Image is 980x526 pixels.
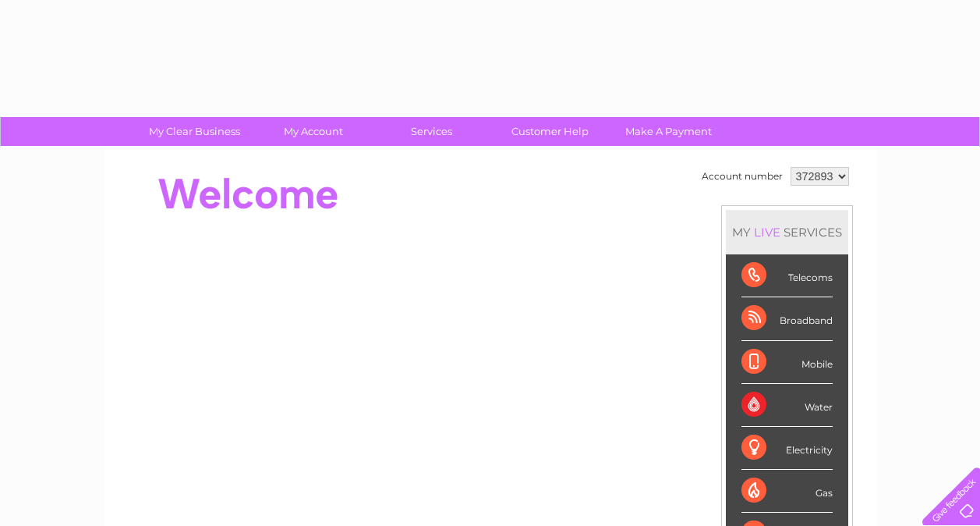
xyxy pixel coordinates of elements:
td: Account number [698,163,787,190]
a: Services [367,117,496,146]
div: MY SERVICES [726,210,848,254]
div: Mobile [741,341,833,384]
a: My Account [249,117,377,146]
div: Broadband [741,297,833,340]
div: LIVE [751,225,784,240]
div: Water [741,384,833,427]
a: My Clear Business [130,117,259,146]
a: Make A Payment [604,117,733,146]
a: Customer Help [486,117,614,146]
div: Electricity [741,427,833,470]
div: Telecoms [741,254,833,297]
div: Gas [741,470,833,513]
